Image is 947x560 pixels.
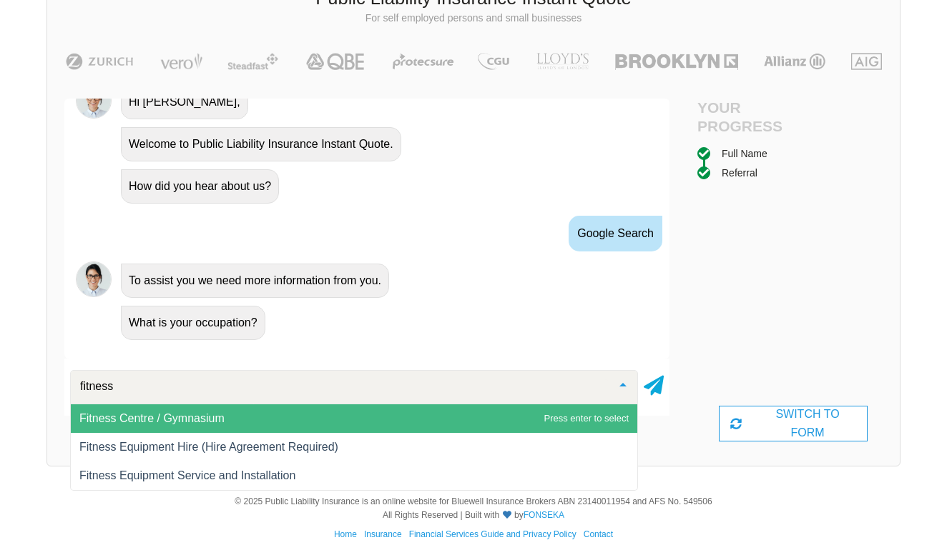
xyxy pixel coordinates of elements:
[524,510,564,520] a: FONSEKA
[409,529,576,539] a: Financial Services Guide and Privacy Policy
[529,53,597,70] img: LLOYD's | Public Liability Insurance
[222,53,285,70] img: Steadfast | Public Liability Insurance
[121,306,265,340] div: What is your occupation?
[569,216,662,251] div: Google Search
[121,85,248,119] div: Hi [PERSON_NAME],
[722,165,757,181] div: Referral
[387,53,459,70] img: Protecsure | Public Liability Insurance
[584,529,613,539] a: Contact
[697,99,793,134] h4: Your Progress
[121,169,279,204] div: How did you hear about us?
[845,53,888,70] img: AIG | Public Liability Insurance
[77,379,609,394] input: Search or select your occupation
[334,529,357,539] a: Home
[59,53,140,70] img: Zurich | Public Liability Insurance
[58,11,889,26] p: For self employed persons and small businesses
[298,53,375,70] img: QBE | Public Liability Insurance
[719,406,867,441] div: SWITCH TO FORM
[79,412,225,424] span: Fitness Centre / Gymnasium
[472,53,515,70] img: CGU | Public Liability Insurance
[76,261,112,297] img: Chatbot | PLI
[154,53,209,70] img: Vero | Public Liability Insurance
[364,529,402,539] a: Insurance
[757,53,833,70] img: Allianz | Public Liability Insurance
[609,53,743,70] img: Brooklyn | Public Liability Insurance
[722,146,767,161] div: Full Name
[79,469,295,481] span: Fitness Equipment Service and Installation
[76,83,112,119] img: Chatbot | PLI
[79,441,338,453] span: Fitness Equipment Hire (Hire Agreement Required)
[121,264,389,298] div: To assist you we need more information from you.
[121,127,401,161] div: Welcome to Public Liability Insurance Instant Quote.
